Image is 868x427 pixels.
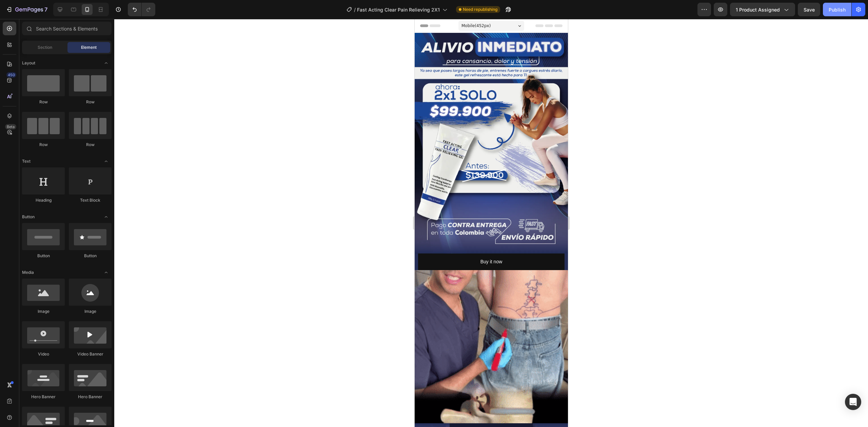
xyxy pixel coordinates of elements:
span: Layout [22,60,35,66]
div: Row [22,99,65,105]
span: Toggle open [101,267,112,278]
div: Image [22,308,65,314]
p: 7 [44,5,47,14]
span: Button [22,214,35,220]
span: Toggle open [101,156,112,167]
div: Publish [829,6,846,13]
div: Undo/Redo [128,3,155,16]
span: Section [38,44,52,50]
span: Fast Acting Clear Pain Relieving 2X1 [357,6,440,13]
div: Beta [5,124,16,129]
span: Need republishing [463,6,497,13]
div: Video Banner [69,351,112,357]
div: Row [22,142,65,148]
span: Text [22,158,31,164]
div: Image [69,308,112,314]
iframe: Design area [415,19,568,427]
div: 450 [6,72,16,78]
div: Button [22,253,65,259]
div: Open Intercom Messenger [845,394,861,410]
button: 7 [3,3,51,16]
span: Save [804,7,815,13]
div: Text Block [69,197,112,203]
span: Media [22,269,34,276]
span: / [354,6,356,13]
div: Button [69,253,112,259]
span: Toggle open [101,58,112,68]
button: Publish [823,3,851,16]
span: Toggle open [101,211,112,222]
button: Save [798,3,820,16]
div: Video [22,351,65,357]
span: 1 product assigned [736,6,780,13]
div: Heading [22,197,65,203]
div: Hero Banner [22,394,65,400]
input: Search Sections & Elements [22,22,112,35]
button: 1 product assigned [730,3,795,16]
div: Hero Banner [69,394,112,400]
span: Element [81,44,97,50]
div: Row [69,142,112,148]
div: Row [69,99,112,105]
